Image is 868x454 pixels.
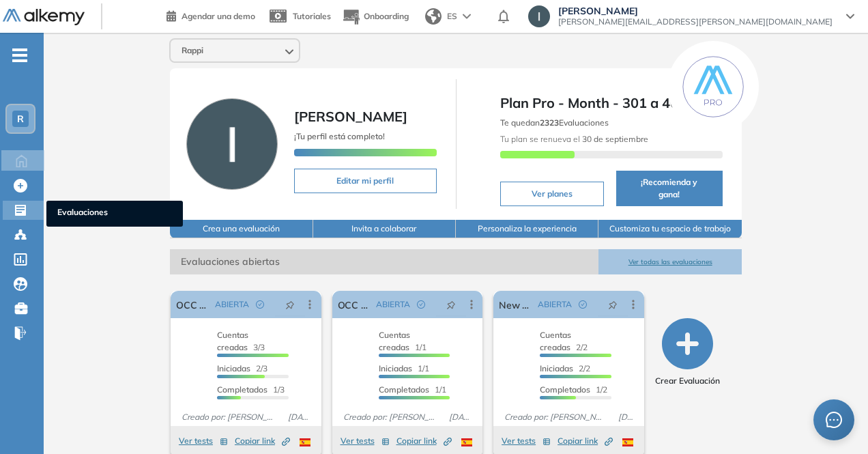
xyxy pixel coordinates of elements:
span: 1/1 [379,363,429,373]
span: Rappi [182,45,203,56]
span: pushpin [608,299,618,310]
a: Agendar una demo [167,7,255,23]
span: message [826,412,842,428]
span: Crear Evaluación [655,375,720,387]
span: 1/1 [379,330,426,352]
span: 1/2 [540,384,607,395]
span: Completados [217,384,267,395]
span: ABIERTA [376,298,410,311]
button: ¡Recomienda y gana! [616,171,723,206]
span: 3/3 [217,330,265,352]
span: [PERSON_NAME] [558,5,833,16]
button: Onboarding [342,2,409,31]
button: Copiar link [396,433,452,449]
span: Plan Pro - Month - 301 a 400 [500,93,723,113]
span: [DATE] [283,411,316,423]
span: ABIERTA [215,298,249,311]
span: Cuentas creadas [217,330,248,352]
span: Onboarding [364,11,409,21]
span: ES [447,10,457,23]
button: pushpin [275,294,305,315]
span: Te quedan Evaluaciones [500,117,609,128]
span: 2/2 [540,363,590,373]
img: ESP [461,438,472,446]
button: Ver tests [179,433,228,449]
button: Ver tests [341,433,390,449]
button: Crear Evaluación [655,318,720,387]
span: Creado por: [PERSON_NAME] [176,411,282,423]
a: New Test OCC [499,291,532,318]
span: ABIERTA [538,298,572,311]
span: pushpin [446,299,456,310]
span: [PERSON_NAME] [294,108,407,125]
span: Iniciadas [217,363,250,373]
span: R [17,113,24,124]
span: Copiar link [235,435,290,447]
img: ESP [622,438,633,446]
span: 1/1 [379,384,446,395]
span: Iniciadas [540,363,573,373]
button: pushpin [598,294,628,315]
b: 2323 [540,117,559,128]
img: Foto de perfil [186,98,278,190]
span: pushpin [285,299,295,310]
span: Completados [540,384,590,395]
span: Tutoriales [293,11,331,21]
button: Personaliza la experiencia [456,220,598,238]
button: Ver todas las evaluaciones [598,249,741,274]
button: Invita a colaborar [313,220,456,238]
span: Completados [379,384,429,395]
span: Evaluaciones [57,206,172,221]
span: Tu plan se renueva el [500,134,648,144]
span: 2/3 [217,363,267,373]
button: Copiar link [558,433,613,449]
button: Ver planes [500,182,604,206]
img: world [425,8,442,25]
a: OCC Python Test [338,291,371,318]
button: Crea una evaluación [170,220,313,238]
button: Copiar link [235,433,290,449]
span: Cuentas creadas [379,330,410,352]
button: Ver tests [502,433,551,449]
span: Agendar una demo [182,11,255,21]
i: - [12,54,27,57]
span: [DATE] [613,411,639,423]
button: Editar mi perfil [294,169,436,193]
span: 1/3 [217,384,285,395]
span: Copiar link [558,435,613,447]
span: check-circle [256,300,264,309]
img: ESP [300,438,310,446]
img: arrow [463,14,471,19]
a: OCC SQL [176,291,209,318]
button: Customiza tu espacio de trabajo [598,220,741,238]
span: Creado por: [PERSON_NAME] [PERSON_NAME] [499,411,612,423]
span: Copiar link [396,435,452,447]
span: Evaluaciones abiertas [170,249,598,274]
span: [PERSON_NAME][EMAIL_ADDRESS][PERSON_NAME][DOMAIN_NAME] [558,16,833,27]
span: check-circle [417,300,425,309]
b: 30 de septiembre [580,134,648,144]
span: [DATE] [444,411,477,423]
span: 2/2 [540,330,588,352]
img: Logo [3,9,85,26]
span: check-circle [579,300,587,309]
span: ¡Tu perfil está completo! [294,131,385,141]
span: Creado por: [PERSON_NAME] [338,411,444,423]
span: Cuentas creadas [540,330,571,352]
button: pushpin [436,294,466,315]
span: Iniciadas [379,363,412,373]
